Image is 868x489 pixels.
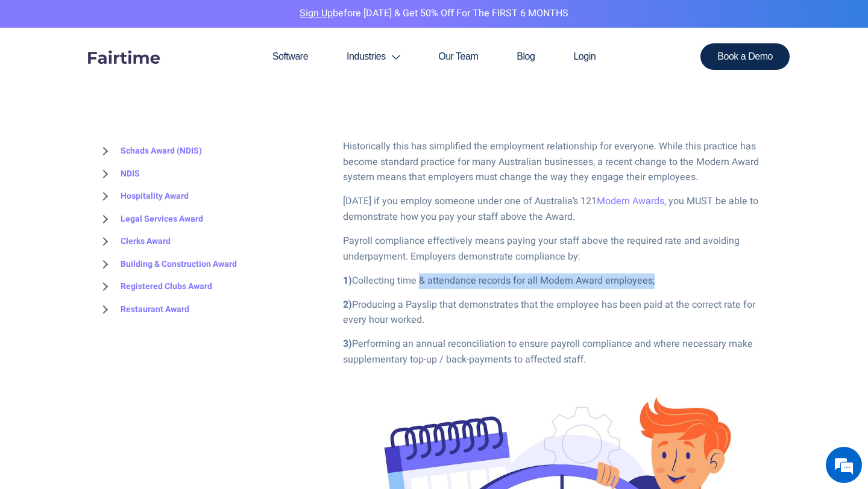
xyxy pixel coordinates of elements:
p: Historically this has simplified the employment relationship for everyone. While this practice ha... [343,139,772,185]
a: Restaurant Award [96,298,189,321]
a: Schads Award (NDIS) [96,140,202,163]
div: BROWSE TOPICS [96,114,325,320]
a: Sign Up [300,6,333,20]
nav: BROWSE TOPICS [96,140,325,320]
a: Industries [327,28,419,86]
a: Clerks Award [96,230,171,253]
a: Registered Clubs Award [96,275,212,298]
p: Producing a Payslip that demonstrates that the employee has been paid at the correct rate for eve... [343,297,772,328]
strong: 3) [343,337,352,351]
a: Login [554,28,615,86]
textarea: Type your message and hit 'Enter' [6,329,230,371]
a: Modern Awards [597,194,664,208]
p: Collecting time & attendance records for all Modern Award employees; [343,273,772,289]
div: Minimize live chat window [198,6,227,35]
a: Book a Demo [700,43,790,70]
p: before [DATE] & Get 50% Off for the FIRST 6 MONTHS [9,6,859,22]
strong: 1) [343,273,352,288]
a: Our Team [419,28,497,86]
a: Hospitality Award [96,185,189,208]
a: NDIS [96,163,140,185]
a: Legal Services Award [96,208,203,231]
p: Payroll compliance effectively means paying your staff above the required rate and avoiding under... [343,234,772,264]
a: Building & Construction Award [96,253,237,276]
div: Chat with us now [63,67,203,83]
span: We're online! [70,152,166,273]
a: Blog [497,28,554,86]
a: Software [253,28,327,86]
strong: 2) [343,297,352,312]
span: Book a Demo [717,52,773,61]
p: Performing an annual reconciliation to ensure payroll compliance and where necessary make supplem... [343,337,772,367]
p: [DATE] if you employ someone under one of Australia’s 121 , you MUST be able to demonstrate how y... [343,194,772,225]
